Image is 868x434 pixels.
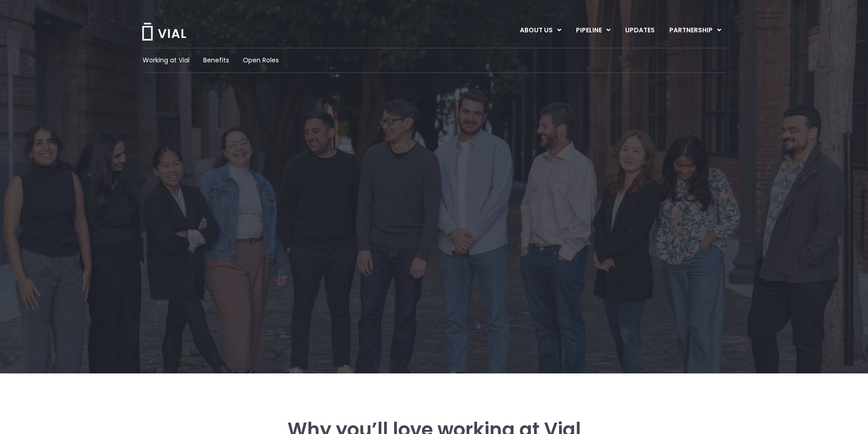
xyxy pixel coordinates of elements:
[569,23,617,38] a: PIPELINEMenu Toggle
[143,56,190,65] a: Working at Vial
[618,23,662,38] a: UPDATES
[513,23,568,38] a: ABOUT USMenu Toggle
[141,23,187,41] img: Vial Logo
[203,56,229,65] a: Benefits
[243,56,279,65] a: Open Roles
[662,23,729,38] a: PARTNERSHIPMenu Toggle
